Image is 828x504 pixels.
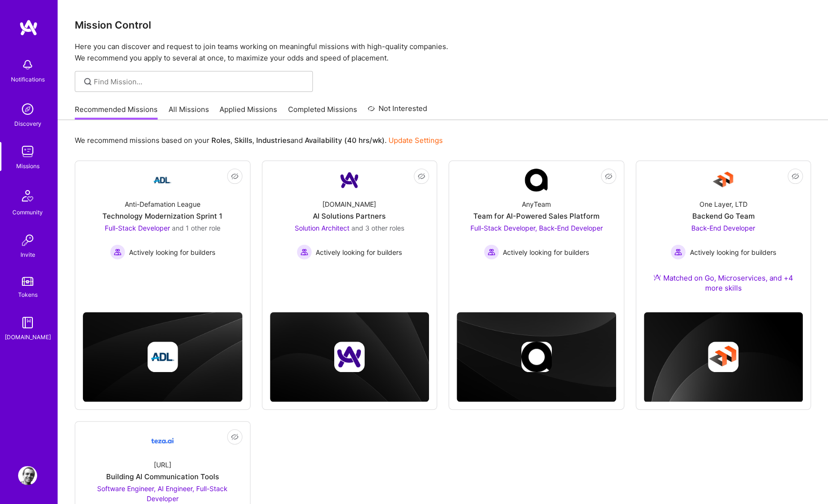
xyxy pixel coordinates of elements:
[97,484,228,503] span: Software Engineer, AI Engineer, Full-Stack Developer
[154,460,171,470] div: [URL]
[75,135,443,145] p: We recommend missions based on your , , and .
[172,224,220,232] span: and 1 other role
[231,172,239,180] i: icon EyeClosed
[708,342,738,372] img: Company logo
[644,273,803,293] div: Matched on Go, Microservices, and +4 more skills
[125,199,200,209] div: Anti-Defamation League
[670,244,686,260] img: Actively looking for builders
[689,247,776,257] span: Actively looking for builders
[19,19,38,36] img: logo
[20,250,35,260] div: Invite
[653,273,661,281] img: Ateam Purple Icon
[151,169,174,192] img: Company Logo
[129,247,215,257] span: Actively looking for builders
[151,429,174,452] img: Company Logo
[5,332,51,342] div: [DOMAIN_NAME]
[270,169,429,282] a: Company Logo[DOMAIN_NAME]AI Solutions PartnersSolution Architect and 3 other rolesActively lookin...
[334,342,365,372] img: Company logo
[106,472,219,482] div: Building AI Communication Tools
[18,231,37,250] img: Invite
[525,169,548,192] img: Company Logo
[644,169,803,304] a: Company LogoOne Layer, LTDBackend Go TeamBack-End Developer Actively looking for buildersActively...
[692,211,754,221] div: Backend Go Team
[102,211,222,221] div: Technology Modernization Sprint 1
[231,433,239,441] i: icon EyeClosed
[297,244,312,260] img: Actively looking for builders
[18,100,37,119] img: discovery
[12,207,43,217] div: Community
[418,172,425,180] i: icon EyeClosed
[16,161,40,171] div: Missions
[322,199,376,209] div: [DOMAIN_NAME]
[503,247,589,257] span: Actively looking for builders
[256,136,290,145] b: Industries
[18,466,37,485] img: User Avatar
[368,103,427,120] a: Not Interested
[11,74,45,84] div: Notifications
[169,104,209,120] a: All Missions
[211,136,230,145] b: Roles
[791,172,799,180] i: icon EyeClosed
[16,466,40,485] a: User Avatar
[83,169,242,282] a: Company LogoAnti-Defamation LeagueTechnology Modernization Sprint 1Full-Stack Developer and 1 oth...
[147,342,178,372] img: Company logo
[18,313,37,332] img: guide book
[338,169,361,192] img: Company Logo
[219,104,277,120] a: Applied Missions
[389,136,443,145] a: Update Settings
[18,290,38,300] div: Tokens
[457,169,616,282] a: Company LogoAnyTeamTeam for AI-Powered Sales PlatformFull-Stack Developer, Back-End Developer Act...
[691,224,755,232] span: Back-End Developer
[351,224,404,232] span: and 3 other roles
[473,211,599,221] div: Team for AI-Powered Sales Platform
[305,136,385,145] b: Availability (40 hrs/wk)
[644,312,803,403] img: cover
[82,76,93,87] i: icon SearchGrey
[105,224,170,232] span: Full-Stack Developer
[110,244,125,260] img: Actively looking for builders
[316,247,402,257] span: Actively looking for builders
[14,119,41,129] div: Discovery
[470,224,602,232] span: Full-Stack Developer, Back-End Developer
[522,199,551,209] div: AnyTeam
[94,77,306,87] input: Find Mission...
[18,142,37,161] img: teamwork
[457,312,616,402] img: cover
[18,55,37,74] img: bell
[270,312,429,402] img: cover
[83,312,242,402] img: cover
[521,342,551,372] img: Company logo
[288,104,357,120] a: Completed Missions
[75,19,811,31] h3: Mission Control
[605,172,612,180] i: icon EyeClosed
[22,277,33,286] img: tokens
[16,184,39,207] img: Community
[75,104,158,120] a: Recommended Missions
[712,169,735,192] img: Company Logo
[234,136,252,145] b: Skills
[295,224,349,232] span: Solution Architect
[75,41,811,64] p: Here you can discover and request to join teams working on meaningful missions with high-quality ...
[699,199,747,209] div: One Layer, LTD
[313,211,386,221] div: AI Solutions Partners
[484,244,499,260] img: Actively looking for builders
